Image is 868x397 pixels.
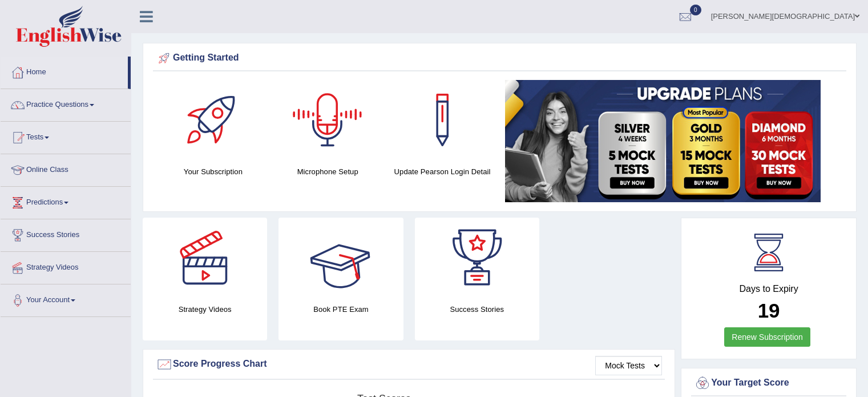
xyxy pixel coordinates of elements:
[391,166,494,178] h4: Update Pearson Login Detail
[156,50,843,67] div: Getting Started
[694,375,843,392] div: Your Target Score
[1,284,131,313] a: Your Account
[758,299,780,322] b: 19
[156,356,662,373] div: Score Progress Chart
[1,57,128,85] a: Home
[415,303,539,315] h4: Success Stories
[143,303,267,315] h4: Strategy Videos
[278,303,403,315] h4: Book PTE Exam
[276,166,380,178] h4: Microphone Setup
[724,327,810,347] a: Renew Subscription
[1,122,131,150] a: Tests
[1,154,131,183] a: Online Class
[1,252,131,280] a: Strategy Videos
[694,284,843,294] h4: Days to Expiry
[690,5,701,15] span: 0
[1,89,131,118] a: Practice Questions
[1,187,131,215] a: Predictions
[505,80,821,202] img: small5.jpg
[1,219,131,248] a: Success Stories
[162,166,265,178] h4: Your Subscription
